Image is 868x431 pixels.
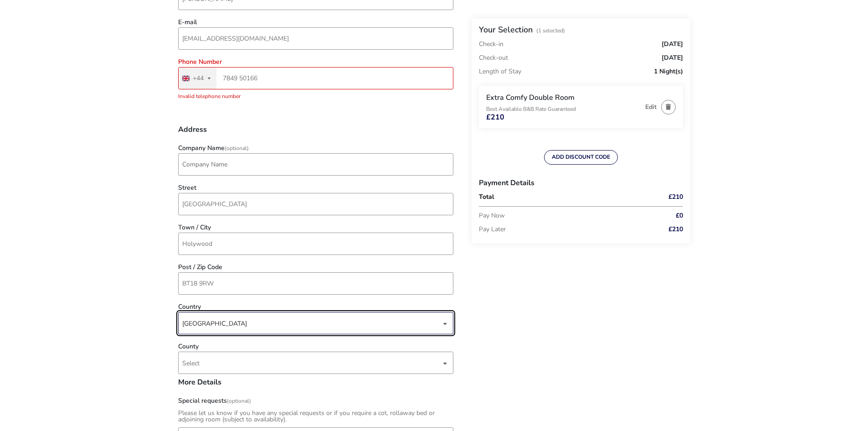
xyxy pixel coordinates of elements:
[178,272,453,295] input: post
[178,319,453,328] p-dropdown: Country
[178,27,453,50] input: email
[178,185,196,191] label: Street
[182,312,441,335] div: [GEOGRAPHIC_DATA]
[178,398,251,404] label: Special requests
[443,315,447,332] div: dropdown trigger
[178,379,453,393] h3: More Details
[486,106,641,112] p: Best Available B&B Rate Guaranteed
[225,145,249,152] span: (Optional)
[178,153,453,176] input: company
[178,224,211,231] label: Town / City
[178,19,197,26] label: E-mail
[479,41,503,47] p: Check-in
[178,359,453,368] p-dropdown: County
[479,223,642,236] p: Pay Later
[443,354,447,372] div: dropdown trigger
[668,194,683,200] span: £210
[178,233,453,255] input: town
[178,126,453,140] h3: Address
[536,27,565,34] span: (1 Selected)
[544,150,618,165] button: ADD DISCOUNT CODE
[486,114,504,121] span: £210
[178,59,222,65] label: Phone Number
[178,67,453,89] input: Phone Number
[178,343,199,350] label: County
[182,312,441,334] span: [object Object]
[479,209,642,223] p: Pay Now
[479,65,521,78] p: Length of Stay
[178,89,453,99] div: Invalid telephone number
[479,24,533,35] h2: Your Selection
[193,75,204,82] div: +44
[668,226,683,233] span: £210
[178,304,201,310] label: Country
[486,93,641,103] h3: Extra Comfy Double Room
[178,410,453,423] div: Please let us know if you have any special requests or if you require a cot, rollaway bed or adjo...
[182,352,441,374] span: Select
[178,264,222,270] label: Post / Zip Code
[178,145,249,151] label: Company Name
[479,194,642,200] p: Total
[654,68,683,75] span: 1 Night(s)
[182,359,200,368] span: Select
[662,55,683,61] span: [DATE]
[178,193,453,215] input: street
[662,41,683,47] span: [DATE]
[645,104,657,110] button: Edit
[227,397,251,405] span: (Optional)
[676,213,683,219] span: £0
[179,68,216,89] button: Selected country
[479,51,508,65] p: Check-out
[479,172,683,194] h3: Payment Details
